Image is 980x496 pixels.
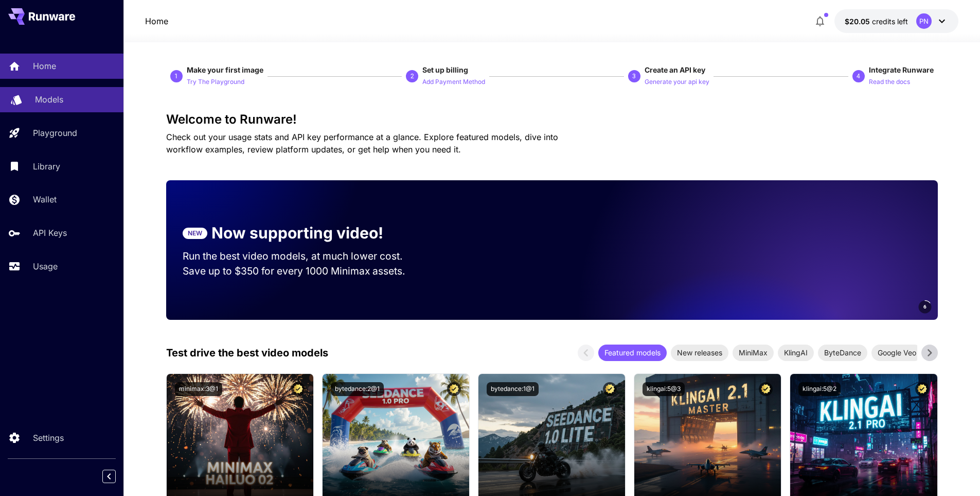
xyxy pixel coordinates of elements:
span: KlingAI [778,347,814,358]
button: bytedance:1@1 [487,382,539,396]
a: Home [145,15,168,27]
span: $20.05 [845,17,872,26]
p: API Keys [33,227,67,239]
span: credits left [872,17,908,26]
div: KlingAI [778,345,814,361]
div: $20.05 [845,16,908,27]
div: Collapse sidebar [110,467,123,486]
span: ByteDance [818,347,867,358]
button: Certified Model – Vetted for best performance and includes a commercial license. [291,382,305,396]
span: Google Veo [871,347,922,358]
button: minimax:3@1 [175,382,222,396]
p: Generate your api key [645,77,709,87]
span: Set up billing [422,65,468,74]
span: Integrate Runware [869,65,934,74]
p: Playground [33,127,77,139]
h3: Welcome to Runware! [166,112,938,127]
div: New releases [671,345,728,361]
span: 6 [923,303,926,311]
button: Certified Model – Vetted for best performance and includes a commercial license. [603,382,617,396]
div: Featured models [598,345,667,361]
button: Certified Model – Vetted for best performance and includes a commercial license. [915,382,929,396]
button: Certified Model – Vetted for best performance and includes a commercial license. [447,382,461,396]
button: Collapse sidebar [102,470,116,483]
p: 3 [632,72,636,81]
span: Make your first image [187,65,263,74]
button: bytedance:2@1 [331,382,384,396]
span: Featured models [598,347,667,358]
button: Add Payment Method [422,75,485,88]
button: klingai:5@3 [643,382,685,396]
span: Create an API key [645,65,705,74]
p: NEW [188,229,202,238]
p: Home [33,60,56,72]
p: Library [33,160,60,173]
button: Read the docs [869,75,910,88]
p: 1 [174,72,178,81]
p: Try The Playground [187,77,244,87]
p: Now supporting video! [211,221,383,245]
button: $20.05PN [834,9,958,33]
button: Generate your api key [645,75,709,88]
p: Add Payment Method [422,77,485,87]
p: Save up to $350 for every 1000 Minimax assets. [183,264,422,279]
p: Usage [33,260,58,272]
span: MiniMax [733,347,774,358]
p: Wallet [33,193,57,206]
p: Read the docs [869,77,910,87]
div: MiniMax [733,345,774,361]
p: Models [35,93,63,106]
p: Settings [33,432,64,444]
button: Certified Model – Vetted for best performance and includes a commercial license. [759,382,773,396]
nav: breadcrumb [145,15,168,27]
p: Run the best video models, at much lower cost. [183,249,422,264]
div: PN [916,13,932,29]
div: ByteDance [818,345,867,361]
button: Try The Playground [187,75,244,88]
p: 4 [857,72,860,81]
div: Google Veo [871,345,922,361]
span: New releases [671,347,728,358]
p: 2 [411,72,414,81]
span: Check out your usage stats and API key performance at a glance. Explore featured models, dive int... [166,132,558,155]
button: klingai:5@2 [798,382,841,396]
p: Test drive the best video models [166,345,328,361]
